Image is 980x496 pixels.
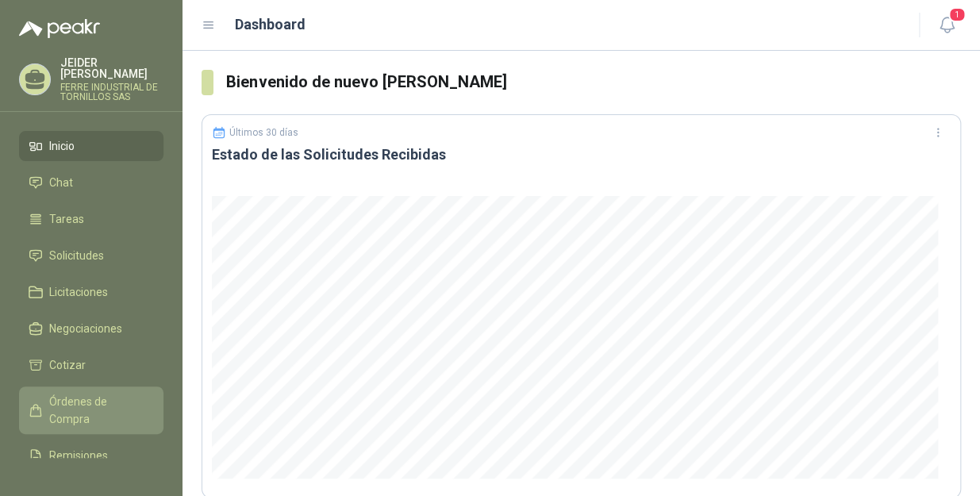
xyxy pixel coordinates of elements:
span: Licitaciones [49,283,108,301]
a: Órdenes de Compra [19,386,163,434]
span: Órdenes de Compra [49,393,148,428]
p: FERRE INDUSTRIAL DE TORNILLOS SAS [60,83,163,102]
a: Chat [19,167,163,198]
a: Inicio [19,131,163,161]
button: 1 [932,11,961,40]
span: Cotizar [49,356,86,374]
span: Solicitudes [49,247,104,264]
a: Solicitudes [19,240,163,271]
img: Logo peakr [19,19,100,38]
h3: Estado de las Solicitudes Recibidas [212,145,951,164]
a: Licitaciones [19,277,163,307]
a: Tareas [19,204,163,234]
p: Últimos 30 días [229,127,298,138]
h1: Dashboard [235,13,306,36]
span: Tareas [49,210,84,228]
h3: Bienvenido de nuevo [PERSON_NAME] [226,70,961,94]
span: Remisiones [49,447,108,464]
a: Negociaciones [19,313,163,344]
span: Inicio [49,137,75,155]
span: Negociaciones [49,320,122,337]
a: Cotizar [19,350,163,380]
a: Remisiones [19,440,163,471]
span: Chat [49,174,73,191]
p: JEIDER [PERSON_NAME] [60,57,163,79]
span: 1 [948,7,966,22]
